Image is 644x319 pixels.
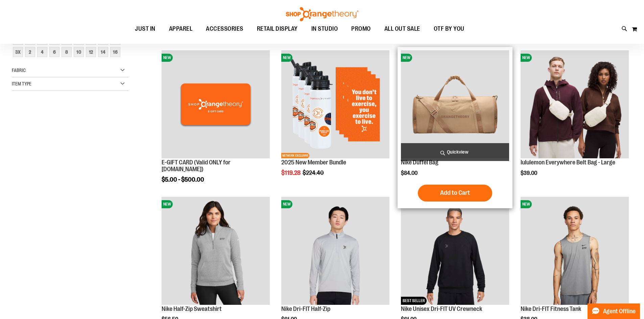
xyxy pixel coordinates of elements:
[135,21,156,36] span: JUST IN
[37,47,47,57] div: 4
[162,159,231,172] a: E-GIFT CARD (Valid ONLY for [DOMAIN_NAME])
[401,197,509,306] a: Nike Unisex Dri-FIT UV CrewneckNEWBEST SELLER
[206,21,243,36] span: ACCESSORIES
[434,21,464,36] span: OTF BY YOU
[257,21,298,36] span: RETAIL DISPLAY
[281,169,302,176] span: $119.28
[521,200,532,208] span: NEW
[74,47,84,57] div: 10
[162,197,270,305] img: Nike Half-Zip Sweatshirt
[281,305,330,312] a: Nike Dri-FIT Half-Zip
[281,50,389,159] a: 2025 New Member BundleNEWNETWORK EXCLUSIVE
[169,21,193,36] span: APPAREL
[401,50,509,158] img: Nike Duffel Bag
[401,50,509,159] a: Nike Duffel BagNEW
[398,47,512,208] div: product
[162,50,270,158] img: E-GIFT CARD (Valid ONLY for ShopOrangetheory.com)
[603,308,636,315] span: Agent Offline
[62,47,72,57] div: 8
[401,305,482,312] a: Nike Unisex Dri-FIT UV Crewneck
[440,189,470,196] span: Add to Cart
[521,50,629,158] img: lululemon Everywhere Belt Bag - Large
[85,46,97,58] a: 12
[25,47,35,57] div: 2
[281,197,389,306] a: Nike Dri-FIT Half-ZipNEW
[281,54,292,62] span: NEW
[73,46,85,58] a: 10
[162,50,270,159] a: E-GIFT CARD (Valid ONLY for ShopOrangetheory.com)NEW
[521,170,538,176] span: $39.00
[521,197,629,305] img: Nike Dri-FIT Fitness Tank
[13,47,23,57] div: 3X
[384,21,420,36] span: ALL OUT SALE
[401,297,427,305] span: BEST SELLER
[162,176,204,183] span: $5.00 - $500.00
[401,197,509,305] img: Nike Unisex Dri-FIT UV Crewneck
[588,303,640,319] button: Agent Offline
[281,50,389,158] img: 2025 New Member Bundle
[48,46,61,58] a: 6
[278,47,393,193] div: product
[109,46,121,58] a: 16
[281,197,389,305] img: Nike Dri-FIT Half-Zip
[24,46,36,58] a: 2
[162,197,270,306] a: Nike Half-Zip SweatshirtNEW
[401,170,419,176] span: $84.00
[285,7,359,21] img: Shop Orangetheory
[281,153,309,158] span: NETWORK EXCLUSIVE
[311,21,338,36] span: IN STUDIO
[162,200,173,208] span: NEW
[521,305,581,312] a: Nike Dri-FIT Fitness Tank
[517,47,632,193] div: product
[351,21,371,36] span: PROMO
[12,81,31,86] span: Item Type
[418,185,492,202] button: Add to Cart
[162,305,222,312] a: Nike Half-Zip Sweatshirt
[12,68,26,73] span: Fabric
[401,159,438,166] a: Nike Duffel Bag
[86,47,96,57] div: 12
[49,47,59,57] div: 6
[521,159,615,166] a: lululemon Everywhere Belt Bag - Large
[521,54,532,62] span: NEW
[61,46,73,58] a: 8
[303,169,325,176] span: $224.40
[12,46,24,58] a: 3X
[281,159,346,166] a: 2025 New Member Bundle
[162,54,173,62] span: NEW
[158,47,273,200] div: product
[110,47,120,57] div: 16
[98,47,108,57] div: 14
[281,200,292,208] span: NEW
[521,50,629,159] a: lululemon Everywhere Belt Bag - LargeNEW
[97,46,109,58] a: 14
[36,46,48,58] a: 4
[401,143,509,161] a: Quickview
[521,197,629,306] a: Nike Dri-FIT Fitness TankNEW
[401,54,412,62] span: NEW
